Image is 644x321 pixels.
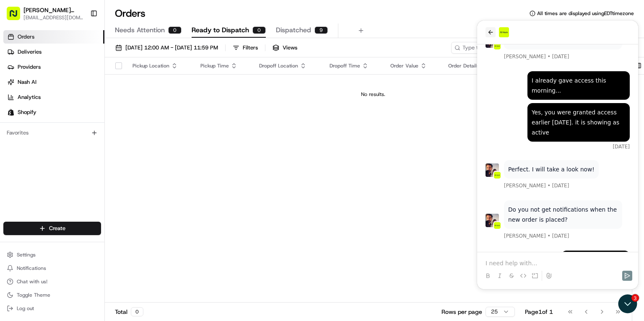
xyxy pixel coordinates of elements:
div: 9 [314,26,328,34]
button: [PERSON_NAME] Market [23,6,83,14]
div: Favorites [3,126,101,140]
span: Needs Attention [115,25,165,35]
a: Providers [3,60,104,74]
span: Shopify [18,109,36,116]
span: Dispatched [276,25,311,35]
div: 0 [168,26,182,34]
h1: Orders [115,7,145,20]
span: [DATE] 12:00 AM - [DATE] 11:59 PM [125,44,218,52]
button: Notifications [3,262,101,274]
span: All times are displayed using EDT timezone [537,10,634,17]
div: No results. [108,91,638,98]
button: Views [269,42,301,54]
button: [DATE] 12:00 AM - [DATE] 11:59 PM [112,42,222,54]
span: Toggle Theme [17,292,50,298]
p: Rows per page [441,308,482,316]
button: [PERSON_NAME] Market[EMAIL_ADDRESS][DOMAIN_NAME] [3,3,87,23]
button: Chat with us! [3,276,101,287]
button: Filters [229,42,262,54]
button: Log out [3,303,101,314]
img: Shopify logo [8,109,14,116]
a: Analytics [3,91,104,104]
span: Create [49,225,65,232]
button: Toggle Theme [3,289,101,301]
span: Ready to Dispatch [192,25,249,35]
div: Pickup Location [132,62,187,69]
button: Settings [3,249,101,261]
a: Orders [3,30,104,44]
span: Chat with us! [17,278,47,285]
div: 0 [131,307,143,316]
div: Filters [243,44,258,52]
div: Total [115,307,143,316]
div: Dropoff Location [259,62,316,69]
span: Orders [18,33,34,41]
span: Deliveries [18,48,42,56]
input: Type to search [451,42,527,54]
span: Nash AI [18,78,36,86]
a: Deliveries [3,45,104,59]
a: Nash AI [3,75,104,89]
iframe: Open customer support [617,293,640,316]
div: 0 [252,26,266,34]
div: Order Details [448,62,486,69]
div: Pickup Time [200,62,245,69]
iframe: Customer support window [477,21,638,289]
div: Order Value [390,62,435,69]
span: Notifications [17,265,46,272]
div: Dropoff Time [330,62,377,69]
span: Views [283,44,297,52]
span: Providers [18,63,41,71]
button: [EMAIL_ADDRESS][DOMAIN_NAME] [23,14,83,21]
div: Page 1 of 1 [525,308,553,316]
button: Create [3,222,101,235]
span: Log out [17,305,34,312]
span: Settings [17,251,36,258]
a: Shopify [3,106,104,119]
span: Analytics [18,93,41,101]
